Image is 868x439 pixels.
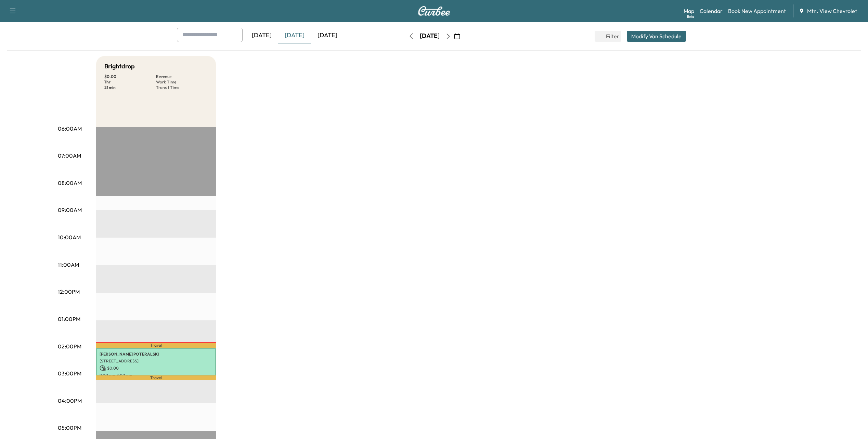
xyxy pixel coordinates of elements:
[58,151,81,160] p: 07:00AM
[58,206,82,214] p: 09:00AM
[684,7,694,15] a: MapBeta
[278,28,311,43] div: [DATE]
[104,85,156,90] p: 21 min
[96,343,216,348] p: Travel
[58,179,82,187] p: 08:00AM
[100,365,212,371] p: $ 0.00
[627,31,686,42] button: Modify Van Schedule
[104,62,135,71] h5: Brightdrop
[807,7,857,15] span: Mtn. View Chevrolet
[100,351,212,357] p: [PERSON_NAME] POTERALSKI
[156,74,208,79] p: Revenue
[58,315,80,323] p: 01:00PM
[58,124,82,133] p: 06:00AM
[245,28,278,43] div: [DATE]
[58,342,81,350] p: 02:00PM
[156,79,208,85] p: Work Time
[58,261,79,269] p: 11:00AM
[728,7,786,15] a: Book New Appointment
[606,32,618,40] span: Filter
[58,288,80,296] p: 12:00PM
[104,79,156,85] p: 1 hr
[687,14,694,19] div: Beta
[700,7,723,15] a: Calendar
[58,233,81,241] p: 10:00AM
[58,424,81,432] p: 05:00PM
[58,397,82,405] p: 04:00PM
[595,31,621,42] button: Filter
[100,373,212,378] p: 2:00 pm - 3:00 pm
[96,375,216,380] p: Travel
[100,358,212,364] p: [STREET_ADDRESS]
[58,369,81,377] p: 03:00PM
[156,85,208,90] p: Transit Time
[418,6,451,16] img: Curbee Logo
[104,74,156,79] p: $ 0.00
[311,28,344,43] div: [DATE]
[420,32,440,40] div: [DATE]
